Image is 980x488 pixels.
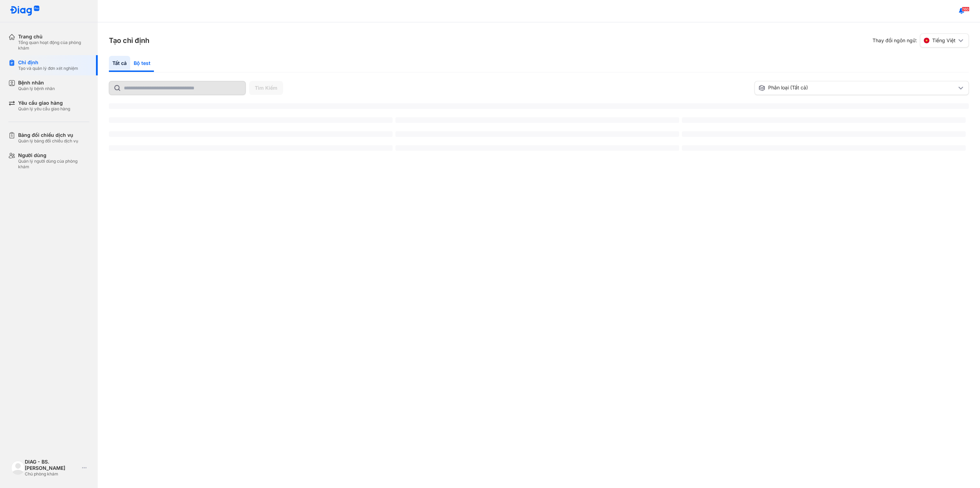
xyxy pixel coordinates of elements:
div: Trang chủ [18,34,89,40]
img: logo [10,6,40,16]
div: Bộ test [130,56,154,72]
div: Thay đổi ngôn ngữ: [873,34,969,47]
div: Bệnh nhân [18,80,55,86]
span: ‌ [109,145,393,151]
h3: Tạo chỉ định [109,36,149,45]
div: Bảng đối chiếu dịch vụ [18,132,78,138]
div: Chỉ định [18,59,78,66]
div: Tổng quan hoạt động của phòng khám [18,40,89,51]
div: Quản lý bệnh nhân [18,86,55,91]
span: ‌ [109,103,969,109]
div: Yêu cầu giao hàng [18,100,70,106]
span: 160 [962,7,970,12]
div: Tất cả [109,56,130,72]
div: Chủ phòng khám [25,471,79,477]
div: Tạo và quản lý đơn xét nghiệm [18,66,78,71]
span: ‌ [682,145,966,151]
div: Bệnh nhân đã được thêm thành công [444,15,541,23]
div: Quản lý yêu cầu giao hàng [18,106,70,112]
span: ‌ [109,117,393,123]
span: ‌ [395,117,679,123]
span: ‌ [395,145,679,151]
span: ‌ [109,131,393,137]
img: logo [11,461,25,474]
div: Người dùng [18,152,89,158]
span: ‌ [682,117,966,123]
div: Quản lý người dùng của phòng khám [18,158,89,170]
button: close [541,15,549,23]
span: ‌ [395,131,679,137]
button: Tìm Kiếm [249,81,283,95]
div: DIAG - BS. [PERSON_NAME] [25,459,79,471]
span: ‌ [682,131,966,137]
div: Quản lý bảng đối chiếu dịch vụ [18,138,78,144]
